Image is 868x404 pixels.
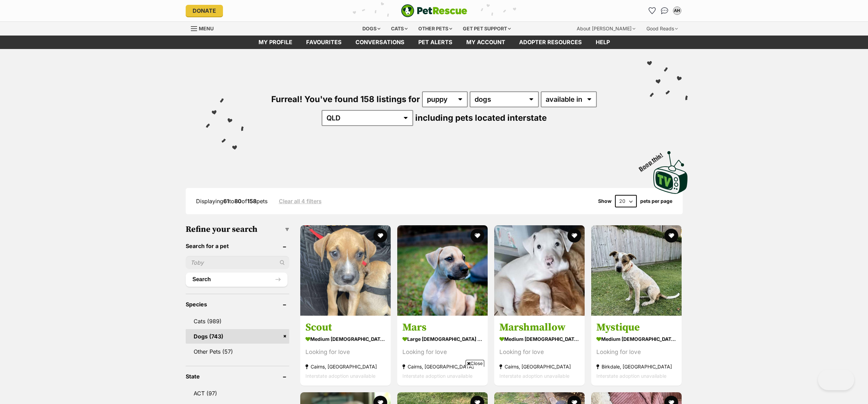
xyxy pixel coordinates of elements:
[305,334,386,344] strong: medium [DEMOGRAPHIC_DATA] Dog
[191,22,218,34] a: Menu
[596,362,676,371] strong: Birkdale, [GEOGRAPHIC_DATA]
[386,22,412,36] div: Cats
[186,5,223,17] a: Donate
[186,386,289,401] a: ACT (97)
[305,321,386,334] h3: Scout
[402,321,482,334] h3: Mars
[466,360,484,367] span: Close
[591,316,682,386] a: Mystique medium [DEMOGRAPHIC_DATA] Dog Looking for love Birkdale, [GEOGRAPHIC_DATA] Interstate ad...
[358,22,385,36] div: Dogs
[415,113,547,123] span: including pets located interstate
[567,229,581,243] button: favourite
[596,334,676,344] strong: medium [DEMOGRAPHIC_DATA] Dog
[234,198,242,205] strong: 80
[401,4,467,17] img: logo-e224e6f780fb5917bec1dbf3a21bbac754714ae5b6737aabdf751b685950b380.svg
[572,22,640,36] div: About [PERSON_NAME]
[300,225,391,316] img: Scout - Mixed breed Dog
[299,36,349,49] a: Favourites
[401,4,467,17] a: PetRescue
[596,347,676,357] div: Looking for love
[499,334,579,344] strong: medium [DEMOGRAPHIC_DATA] Dog
[186,256,289,269] input: Toby
[458,22,516,36] div: Get pet support
[300,316,391,386] a: Scout medium [DEMOGRAPHIC_DATA] Dog Looking for love Cairns, [GEOGRAPHIC_DATA] Interstate adoptio...
[653,151,688,194] img: PetRescue TV logo
[413,22,457,36] div: Other pets
[672,5,683,16] button: My account
[659,5,670,16] a: Conversations
[186,344,289,359] a: Other Pets (57)
[494,225,585,316] img: Marshmallow - Mixed breed Dog
[494,316,585,386] a: Marshmallow medium [DEMOGRAPHIC_DATA] Dog Looking for love Cairns, [GEOGRAPHIC_DATA] Interstate a...
[589,36,617,49] a: Help
[252,36,299,49] a: My profile
[665,229,679,243] button: favourite
[271,94,420,104] span: Furreal! You've found 158 listings for
[186,301,289,307] header: Species
[661,7,668,14] img: chat-41dd97257d64d25036548639549fe6c8038ab92f7586957e7f3b1b290dea8141.svg
[309,369,560,401] iframe: Advertisement
[647,5,683,16] ul: Account quick links
[499,321,579,334] h3: Marshmallow
[653,145,688,195] a: Boop this!
[591,225,682,316] img: Mystique - Staffordshire Bull Terrier x Australian Cattle Dog
[470,229,484,243] button: favourite
[186,273,287,286] button: Search
[818,369,854,390] iframe: Help Scout Beacon - Open
[305,373,376,379] span: Interstate adoption unavailable
[674,7,681,14] div: AH
[459,36,512,49] a: My account
[373,229,387,243] button: favourite
[647,5,658,16] a: Favourites
[279,198,322,204] a: Clear all 4 filters
[402,347,482,357] div: Looking for love
[305,362,386,371] strong: Cairns, [GEOGRAPHIC_DATA]
[499,347,579,357] div: Looking for love
[397,225,488,316] img: Mars - Mixed breed Dog
[223,198,229,205] strong: 61
[499,362,579,371] strong: Cairns, [GEOGRAPHIC_DATA]
[186,329,289,344] a: Dogs (743)
[598,198,612,204] span: Show
[397,316,488,386] a: Mars large [DEMOGRAPHIC_DATA] Dog Looking for love Cairns, [GEOGRAPHIC_DATA] Interstate adoption ...
[186,314,289,328] a: Cats (989)
[512,36,589,49] a: Adopter resources
[640,198,672,204] label: pets per page
[349,36,411,49] a: conversations
[411,36,459,49] a: Pet alerts
[642,22,683,36] div: Good Reads
[637,147,669,172] span: Boop this!
[247,198,256,205] strong: 158
[186,225,289,234] h3: Refine your search
[186,243,289,249] header: Search for a pet
[596,321,676,334] h3: Mystique
[199,26,214,31] span: Menu
[402,334,482,344] strong: large [DEMOGRAPHIC_DATA] Dog
[305,347,386,357] div: Looking for love
[186,373,289,380] header: State
[596,373,666,379] span: Interstate adoption unavailable
[402,362,482,371] strong: Cairns, [GEOGRAPHIC_DATA]
[196,198,267,205] span: Displaying to of pets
